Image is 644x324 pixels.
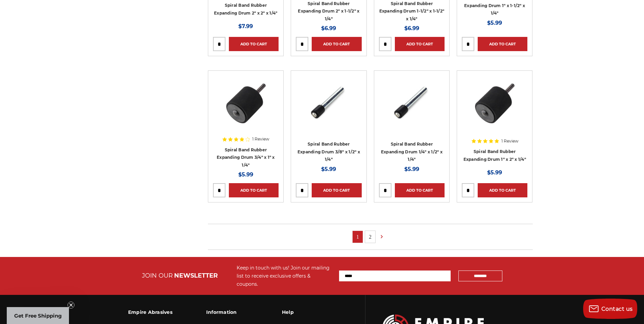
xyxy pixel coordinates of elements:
[321,166,336,172] span: $5.99
[219,75,273,130] img: BHA's 3/4 inch x 1 inch rubber drum bottom profile, for reliable spiral band attachment.
[312,37,361,51] a: Add to Cart
[365,231,375,243] a: 2
[128,305,172,319] h3: Empire Abrasives
[379,75,445,141] a: Angled view of a rubber drum adapter for die grinders, designed for a snug fit with abrasive spir...
[353,231,363,243] a: 1
[462,75,527,141] a: BHA's 1 inch x 2 inch rubber drum bottom profile, for reliable spiral band attachment.
[217,147,275,168] a: Spiral Band Rubber Expanding Drum 3/4" x 1" x 1/4"
[312,183,361,197] a: Add to Cart
[174,272,218,279] span: NEWSLETTER
[395,183,445,197] a: Add to Cart
[237,264,332,288] div: Keep in touch with us! Join our mailing list to receive exclusive offers & coupons.
[601,306,633,312] span: Contact us
[14,312,62,319] span: Get Free Shipping
[229,37,279,51] a: Add to Cart
[487,169,502,176] span: $5.99
[385,75,439,130] img: Angled view of a rubber drum adapter for die grinders, designed for a snug fit with abrasive spir...
[142,272,173,279] span: JOIN OUR
[468,75,522,130] img: BHA's 1 inch x 2 inch rubber drum bottom profile, for reliable spiral band attachment.
[404,25,419,31] span: $6.99
[213,75,279,141] a: BHA's 3/4 inch x 1 inch rubber drum bottom profile, for reliable spiral band attachment.
[381,142,443,162] a: Spiral Band Rubber Expanding Drum 1/4" x 1/2" x 1/4"
[7,307,69,324] div: Get Free ShippingClose teaser
[229,183,279,197] a: Add to Cart
[487,20,502,26] span: $5.99
[501,139,519,143] span: 1 Review
[583,299,637,319] button: Contact us
[296,75,361,141] a: Angled view of a rubber drum adapter for die grinders, designed for a snug fit with abrasive spir...
[238,23,253,29] span: $7.99
[321,25,336,31] span: $6.99
[238,171,253,178] span: $5.99
[297,142,360,162] a: Spiral Band Rubber Expanding Drum 3/8" x 1/2" x 1/4"
[478,37,527,51] a: Add to Cart
[395,37,445,51] a: Add to Cart
[214,3,277,16] a: Spiral Band Rubber Expanding Drum 2" x 2" x 1/4"
[206,305,248,319] h3: Information
[302,75,356,130] img: Angled view of a rubber drum adapter for die grinders, designed for a snug fit with abrasive spir...
[298,1,359,21] a: Spiral Band Rubber Expanding Drum 2" x 1-1/2" x 1/4"
[68,302,74,308] button: Close teaser
[404,166,419,172] span: $5.99
[282,305,328,319] h3: Help
[463,149,526,162] a: Spiral Band Rubber Expanding Drum 1" x 2" x 1/4"
[379,1,445,21] a: Spiral Band Rubber Expanding Drum 1-1/2" x 1-1/2" x 1/4"
[478,183,527,197] a: Add to Cart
